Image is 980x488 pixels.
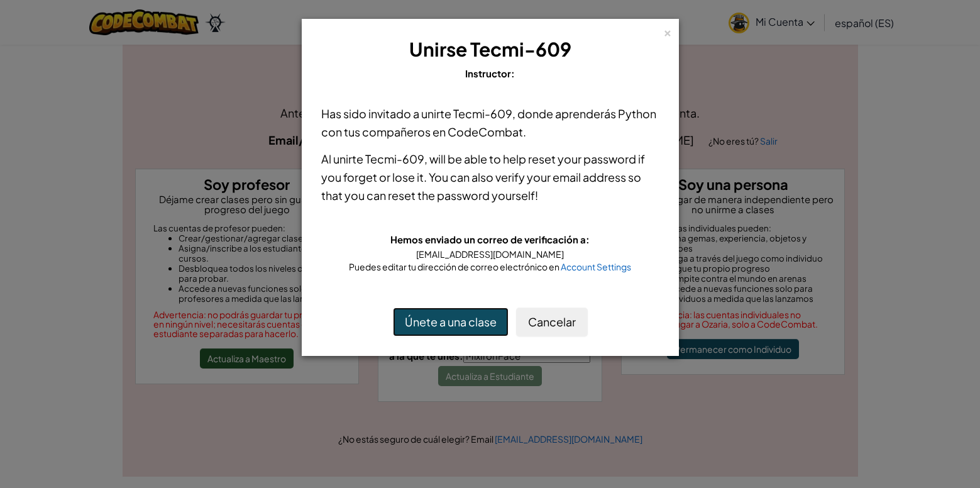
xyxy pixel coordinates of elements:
span: Unirse [409,37,467,61]
span: Has sido invitado a unirte [321,106,453,121]
span: will be able to help reset your password if you forget or lose it. You can also verify your email... [321,152,645,202]
span: , donde aprenderás [512,106,618,121]
span: Python [618,106,656,121]
span: Instructor: [465,67,515,79]
span: Tecmi-609 [470,37,571,61]
span: Hemos enviado un correo de verificación a: [390,233,590,245]
button: Cancelar [516,308,588,336]
button: Únete a una clase [393,308,509,336]
div: [EMAIL_ADDRESS][DOMAIN_NAME] [321,248,659,260]
a: Account Settings [561,261,631,272]
span: Puedes editar tu dirección de correo electrónico en [349,261,561,272]
span: Tecmi-609 [453,106,512,121]
span: , [424,152,429,166]
div: × [663,25,672,38]
span: Tecmi-609 [365,152,424,166]
span: Al unirte [321,152,365,166]
span: con tus compañeros en CodeCombat. [321,125,526,139]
